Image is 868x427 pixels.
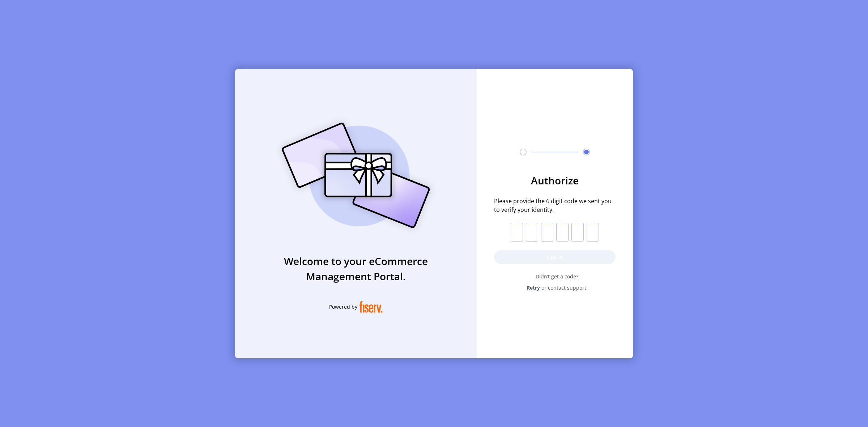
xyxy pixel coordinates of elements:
[498,273,616,280] span: Didn’t get a code?
[494,173,616,188] h3: Authorize
[235,253,477,284] h3: Welcome to your eCommerce Management Portal.
[527,284,540,291] span: Retry
[271,115,441,236] img: card_Illustration.svg
[329,303,357,311] span: Powered by
[494,197,616,214] span: Please provide the 6 digit code we sent you to verify your identity.
[541,284,588,291] span: or contact support.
